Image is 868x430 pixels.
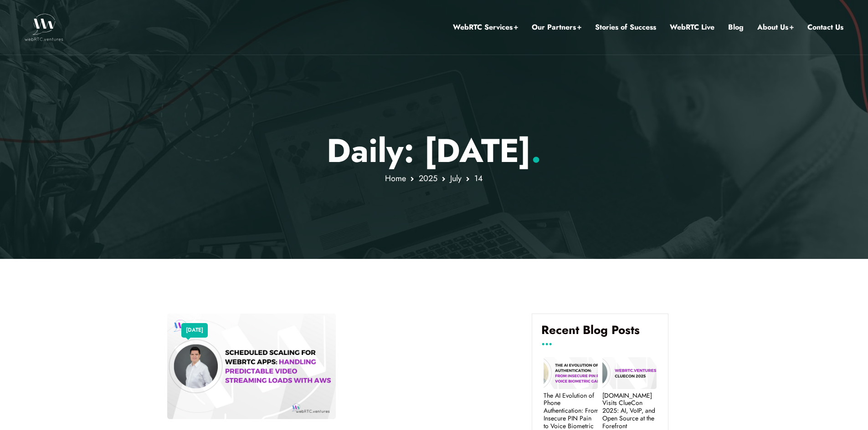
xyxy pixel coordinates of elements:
a: [DOMAIN_NAME] Visits ClueCon 2025: AI, VoIP, and Open Source at the Forefront [602,392,657,430]
span: 14 [474,172,483,184]
h4: Recent Blog Posts [541,323,659,344]
a: WebRTC Services [453,21,518,33]
a: Stories of Success [595,21,656,33]
span: . [531,127,541,174]
a: Blog [728,21,744,33]
p: Daily: [DATE] [167,131,701,170]
a: WebRTC Live [670,21,714,33]
a: July [450,172,462,184]
a: 2025 [419,172,437,184]
a: Our Partners [532,21,581,33]
img: WebRTC.ventures [25,14,63,41]
a: [DATE] [186,324,203,336]
a: About Us [757,21,794,33]
a: Contact Us [807,21,843,33]
a: Home [385,172,406,184]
